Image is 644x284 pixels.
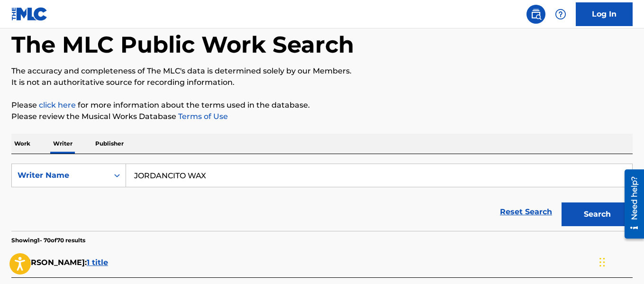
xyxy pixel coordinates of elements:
p: Writer [50,134,75,154]
p: It is not an authoritative source for recording information. [11,77,633,88]
iframe: Chat Widget [597,238,644,284]
p: Work [11,134,33,154]
form: Search Form [11,164,633,231]
img: MLC Logo [11,7,48,21]
a: Public Search [526,5,545,24]
span: [PERSON_NAME] : [17,258,87,267]
span: 1 title [87,258,108,267]
button: Search [562,202,633,226]
p: Please review the Musical Works Database [11,111,633,122]
div: Writer Name [18,170,103,181]
p: Showing 1 - 70 of 70 results [11,236,85,245]
img: search [530,9,542,20]
a: Terms of Use [176,112,228,121]
p: Publisher [92,134,127,154]
a: click here [39,101,76,110]
p: The accuracy and completeness of The MLC's data is determined solely by our Members. [11,65,633,77]
a: Reset Search [495,202,557,222]
div: Widget de chat [597,238,644,284]
p: Please for more information about the terms used in the database. [11,100,633,111]
a: Log In [576,2,633,26]
div: Help [551,5,570,24]
img: help [555,9,566,20]
h1: The MLC Public Work Search [11,30,354,59]
iframe: Resource Center [617,166,644,242]
div: Arrastrar [599,248,605,276]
